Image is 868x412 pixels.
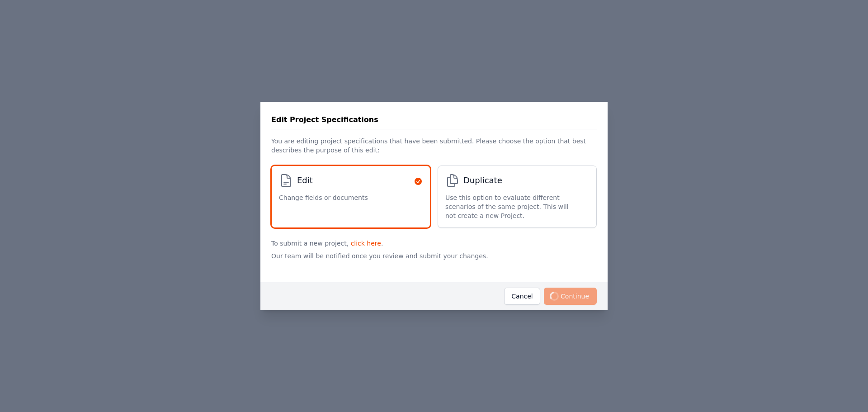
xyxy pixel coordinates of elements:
p: To submit a new project, . [271,235,597,248]
span: Edit [297,174,313,187]
span: Duplicate [463,174,502,187]
p: You are editing project specifications that have been submitted. Please choose the option that be... [271,129,597,158]
span: Use this option to evaluate different scenarios of the same project. This will not create a new P... [445,193,580,220]
p: Our team will be notified once you review and submit your changes. [271,248,597,275]
span: Change fields or documents [279,193,368,202]
a: click here [351,240,381,247]
span: Continue [544,288,597,305]
h3: Edit Project Specifications [271,114,378,125]
button: Cancel [504,288,540,305]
